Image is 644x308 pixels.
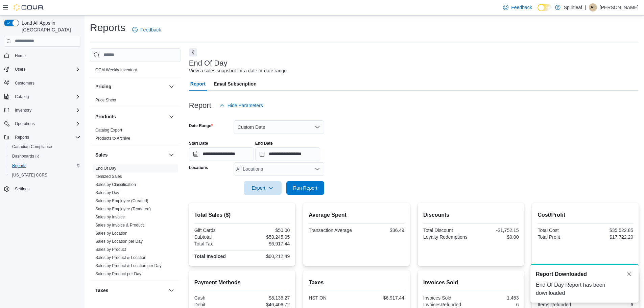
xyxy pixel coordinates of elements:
[95,222,144,228] span: Sales by Invoice & Product
[129,23,164,37] a: Feedback
[538,4,552,11] input: Dark Mode
[12,79,37,87] a: Customers
[15,108,31,113] span: Inventory
[167,286,175,294] button: Taxes
[189,101,211,110] h3: Report
[1,78,83,88] button: Customers
[12,185,32,193] a: Settings
[600,3,639,11] p: [PERSON_NAME]
[423,228,470,233] div: Total Discount
[95,263,162,268] span: Sales by Product & Location per Day
[358,295,404,301] div: $6,917.44
[95,198,148,204] span: Sales by Employee (Created)
[95,182,136,187] a: Sales by Classification
[12,51,80,60] span: Home
[189,67,288,74] div: View a sales snapshot for a date or date range.
[194,279,290,287] h2: Payment Methods
[7,151,83,161] a: Dashboards
[194,241,241,246] div: Total Tax
[472,295,519,301] div: 1,453
[95,113,166,120] button: Products
[95,271,141,277] span: Sales by Product per Day
[90,164,181,281] div: Sales
[95,174,122,179] a: Itemized Sales
[95,207,151,211] a: Sales by Employee (Tendered)
[95,151,166,158] button: Sales
[189,141,208,146] label: Start Date
[12,93,80,101] span: Catalog
[243,295,290,301] div: $8,136.27
[194,234,241,240] div: Subtotal
[7,142,83,151] button: Canadian Compliance
[95,231,127,236] a: Sales by Location
[309,228,355,233] div: Transaction Average
[194,302,241,307] div: Debit
[95,67,137,73] span: OCM Weekly Inventory
[12,133,80,141] span: Reports
[95,113,116,120] h3: Products
[587,234,633,240] div: $17,722.20
[90,66,181,77] div: OCM
[423,279,519,287] h2: Invoices Sold
[12,120,38,128] button: Operations
[1,133,83,142] button: Reports
[538,211,633,219] h2: Cost/Profit
[95,190,119,195] a: Sales by Day
[95,247,126,252] a: Sales by Product
[15,94,29,99] span: Catalog
[12,52,28,60] a: Home
[15,80,34,86] span: Customers
[194,295,241,301] div: Cash
[95,174,122,179] span: Itemized Sales
[140,26,161,33] span: Feedback
[95,136,130,141] span: Products to Archive
[95,287,109,294] h3: Taxes
[167,113,175,121] button: Products
[95,166,116,171] span: End Of Day
[243,234,290,240] div: $53,245.05
[234,120,324,134] button: Custom Date
[243,254,290,259] div: $60,212.49
[15,121,35,126] span: Operations
[95,287,166,294] button: Taxes
[536,270,633,278] div: Notification
[12,106,34,114] button: Inventory
[423,295,470,301] div: Invoices Sold
[423,211,519,219] h2: Discounts
[9,162,80,170] span: Reports
[12,65,80,73] span: Users
[12,144,52,149] span: Canadian Compliance
[95,214,125,220] span: Sales by Invoice
[9,171,80,179] span: Washington CCRS
[12,163,26,168] span: Reports
[12,65,28,73] button: Users
[95,239,143,244] a: Sales by Location per Day
[7,170,83,180] button: [US_STATE] CCRS
[244,181,282,195] button: Export
[15,135,29,140] span: Reports
[95,190,119,195] span: Sales by Day
[12,93,31,101] button: Catalog
[95,83,166,90] button: Pricing
[12,172,47,178] span: [US_STATE] CCRS
[309,279,404,287] h2: Taxes
[536,270,587,278] span: Report Downloaded
[228,102,263,109] span: Hide Parameters
[511,4,532,11] span: Feedback
[95,271,141,276] a: Sales by Product per Day
[472,234,519,240] div: $0.00
[243,302,290,307] div: $46,406.72
[15,53,26,58] span: Home
[500,1,534,14] a: Feedback
[189,59,228,67] h3: End Of Day
[591,3,595,11] span: AT
[255,147,320,161] input: Press the down key to open a popover containing a calendar.
[95,68,137,72] a: OCM Weekly Inventory
[243,241,290,246] div: $6,917.44
[1,51,83,61] button: Home
[423,234,470,240] div: Loyalty Redemptions
[9,171,50,179] a: [US_STATE] CCRS
[472,302,519,307] div: 6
